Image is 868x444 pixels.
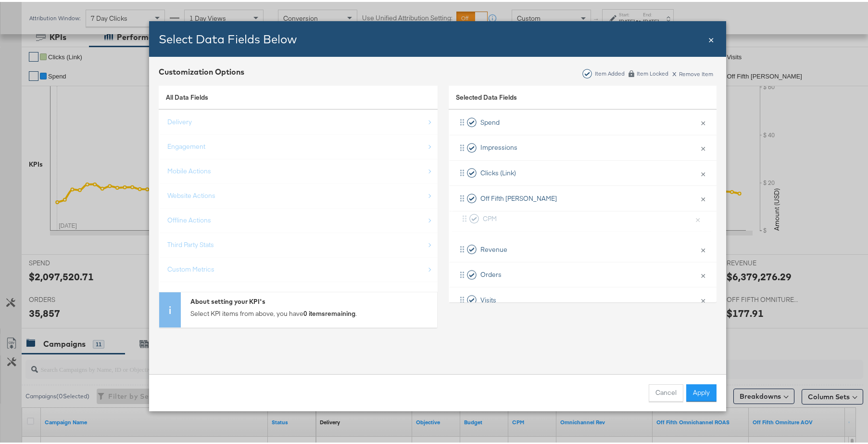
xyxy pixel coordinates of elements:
button: Cancel [649,382,683,400]
div: Customization Options [159,65,244,76]
div: Remove Item [672,67,714,76]
p: Select KPI items from above, you have . [190,307,432,316]
div: About setting your KPI's [190,295,432,304]
div: Bulk Add Locations Modal [149,19,726,409]
span: All Data Fields [166,91,208,100]
span: Select Data Fields Below [159,30,297,44]
span: × [708,30,714,43]
button: Apply [686,382,717,400]
span: x [672,65,677,76]
div: Item Locked [636,68,669,75]
strong: 0 items remaining [303,307,355,316]
div: Item Added [594,68,625,75]
div: Close [708,30,714,44]
span: Selected Data Fields [456,91,517,104]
